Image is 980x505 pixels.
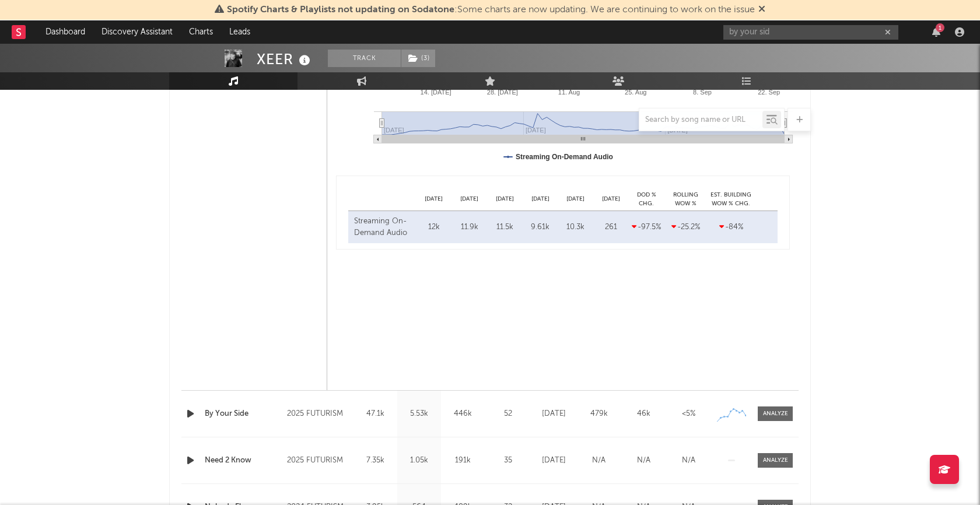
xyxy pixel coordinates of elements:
[669,455,708,467] div: N/A
[37,20,93,44] a: Dashboard
[710,222,751,233] div: -84 %
[227,5,454,15] span: Spotify Charts & Playlists not updating on Sodatone
[287,454,351,468] div: 2025 FUTURISM
[693,89,712,96] text: 8. Sep
[488,455,528,467] div: 35
[181,20,221,44] a: Charts
[400,408,438,420] div: 5.53k
[421,89,452,96] text: 14. [DATE]
[490,222,520,233] div: 11.5k
[257,50,313,69] div: XEER
[205,408,281,420] a: By Your Side
[664,191,708,208] div: Rolling WoW % Chg.
[596,222,626,233] div: 261
[400,455,438,467] div: 1.05k
[516,153,613,161] text: Streaming On-Demand Audio
[444,455,482,467] div: 191k
[758,89,780,96] text: 22. Sep
[416,195,452,204] div: [DATE]
[558,89,580,96] text: 11. Aug
[356,455,394,467] div: 7.35k
[669,408,708,420] div: <5%
[452,195,487,204] div: [DATE]
[936,23,944,32] div: 1
[287,407,351,421] div: 2025 FUTURISM
[93,20,181,44] a: Discovery Assistant
[708,191,754,208] div: Est. Building WoW % Chg.
[624,455,663,467] div: N/A
[639,115,762,125] input: Search by song name or URL
[354,216,414,239] div: Streaming On-Demand Audio
[629,191,664,208] div: DoD % Chg.
[401,50,435,67] button: (3)
[488,408,528,420] div: 52
[526,222,555,233] div: 9.61k
[561,222,591,233] div: 10.3k
[227,5,755,15] span: : Some charts are now updating. We are continuing to work on the issue
[534,455,573,467] div: [DATE]
[328,50,401,67] button: Track
[205,455,281,467] a: Need 2 Know
[419,222,449,233] div: 12k
[558,195,594,204] div: [DATE]
[401,50,436,67] span: ( 3 )
[523,195,558,204] div: [DATE]
[667,222,705,233] div: -25.2 %
[444,408,482,420] div: 446k
[534,408,573,420] div: [DATE]
[723,25,898,40] input: Search for artists
[624,408,663,420] div: 46k
[221,20,258,44] a: Leads
[758,5,765,15] span: Dismiss
[625,89,646,96] text: 25. Aug
[632,222,661,233] div: -97.5 %
[487,89,518,96] text: 28. [DATE]
[593,195,629,204] div: [DATE]
[356,408,394,420] div: 47.1k
[579,455,618,467] div: N/A
[932,27,940,37] button: 1
[487,195,523,204] div: [DATE]
[579,408,618,420] div: 479k
[454,222,484,233] div: 11.9k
